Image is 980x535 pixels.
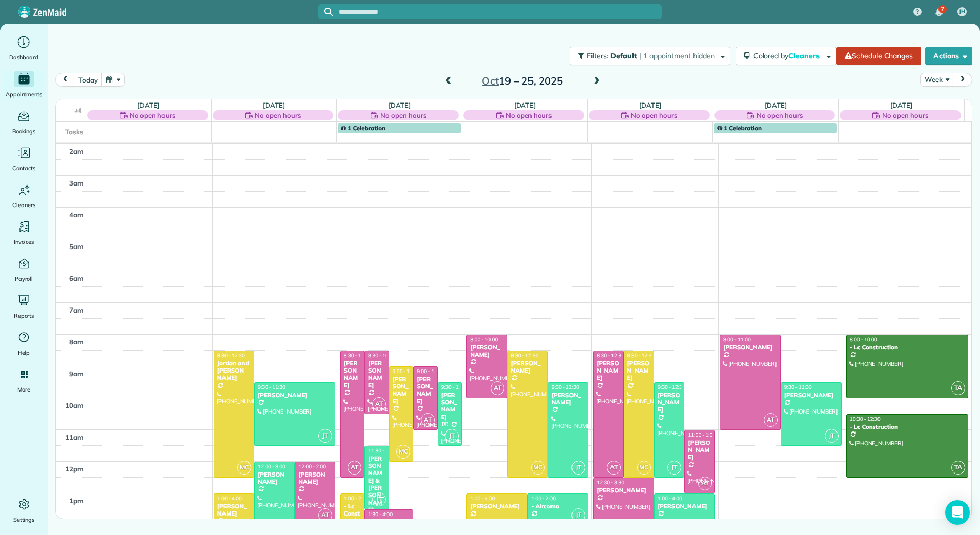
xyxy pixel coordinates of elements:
[318,429,332,443] span: JT
[389,101,411,109] a: [DATE]
[953,73,972,87] button: next
[959,8,965,16] span: JH
[687,439,711,461] div: [PERSON_NAME]
[788,51,821,60] span: Cleaners
[344,495,369,502] span: 1:00 - 2:30
[850,416,881,422] span: 10:30 - 12:30
[753,51,823,60] span: Colored by
[688,431,716,438] span: 11:00 - 1:00
[698,477,712,490] span: AT
[637,461,651,475] span: MC
[343,360,362,389] div: [PERSON_NAME]
[951,381,965,395] span: TA
[627,360,651,382] div: [PERSON_NAME]
[631,110,677,120] span: No open hours
[4,292,44,321] a: Reports
[367,455,386,514] div: [PERSON_NAME] & [PERSON_NAME]
[217,503,251,518] div: [PERSON_NAME]
[69,369,84,378] span: 9am
[372,492,386,506] span: JT
[69,274,84,282] span: 6am
[849,344,965,351] div: - Lc Construction
[237,461,251,475] span: MC
[667,461,681,475] span: JT
[4,218,44,247] a: Invoices
[836,47,921,65] a: Schedule Changes
[4,255,44,284] a: Payroll
[850,336,877,343] span: 8:00 - 10:00
[393,368,420,375] span: 9:00 - 12:00
[217,495,242,502] span: 1:00 - 4:00
[69,242,84,251] span: 5am
[4,145,44,173] a: Contacts
[17,384,30,395] span: More
[825,429,839,443] span: JT
[764,413,778,427] span: AT
[470,495,495,502] span: 1:00 - 5:00
[658,384,685,390] span: 9:30 - 12:30
[368,447,396,454] span: 11:30 - 1:30
[610,51,638,60] span: Default
[257,471,292,486] div: [PERSON_NAME]
[552,384,579,390] span: 9:30 - 12:30
[69,497,84,505] span: 1pm
[506,110,552,120] span: No open hours
[627,352,655,359] span: 8:30 - 12:30
[69,211,84,219] span: 4am
[531,461,545,475] span: MC
[298,471,332,486] div: [PERSON_NAME]
[511,360,545,375] div: [PERSON_NAME]
[217,352,245,359] span: 8:30 - 12:30
[736,47,836,65] button: Colored byCleaners
[470,336,498,343] span: 8:00 - 10:00
[587,51,608,60] span: Filters:
[255,110,301,120] span: No open hours
[441,384,469,390] span: 9:30 - 11:30
[469,344,504,359] div: [PERSON_NAME]
[14,311,34,321] span: Reports
[318,508,332,522] span: AT
[657,392,681,414] div: [PERSON_NAME]
[441,392,459,421] div: [PERSON_NAME]
[571,508,585,522] span: JT
[920,73,953,87] button: Week
[570,47,730,65] button: Filters: Default | 1 appointment hidden
[396,445,410,459] span: MC
[951,461,965,475] span: TA
[491,381,504,395] span: AT
[12,200,35,210] span: Cleaners
[368,352,396,359] span: 8:30 - 10:30
[298,463,326,470] span: 12:00 - 2:00
[4,108,44,136] a: Bookings
[258,463,285,470] span: 12:00 - 3:00
[928,1,950,24] div: 7 unread notifications
[4,496,44,525] a: Settings
[417,368,444,375] span: 9:00 - 11:00
[445,429,459,443] span: JT
[849,423,965,430] div: - Lc Construction
[765,101,787,109] a: [DATE]
[657,503,712,510] div: [PERSON_NAME]
[941,5,944,13] span: 7
[12,163,35,173] span: Contacts
[69,306,84,314] span: 7am
[658,495,682,502] span: 1:00 - 4:00
[723,344,778,351] div: [PERSON_NAME]
[421,413,435,427] span: AT
[925,47,972,65] button: Actions
[324,8,333,16] svg: Focus search
[4,71,44,99] a: Appointments
[74,73,102,87] button: today
[531,495,556,502] span: 1:00 - 2:00
[717,124,762,132] span: 1 Celebration
[65,401,84,409] span: 10am
[343,503,362,532] div: - Lc Construction
[551,392,585,406] div: [PERSON_NAME]
[607,461,621,475] span: AT
[597,352,624,359] span: 8:30 - 12:30
[511,352,539,359] span: 8:30 - 12:30
[257,392,332,399] div: [PERSON_NAME]
[217,360,251,382] div: Jordan and [PERSON_NAME]
[530,503,585,510] div: - Aircomo
[15,274,33,284] span: Payroll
